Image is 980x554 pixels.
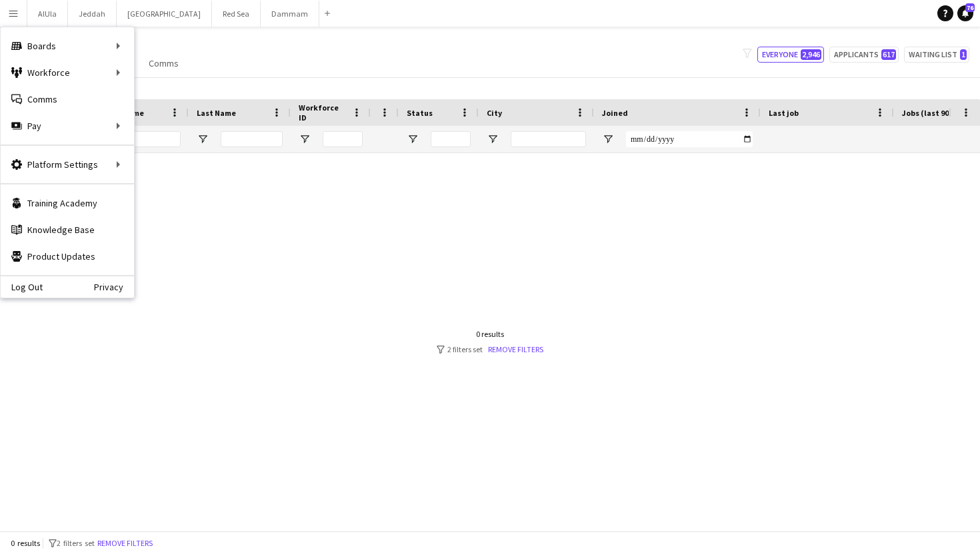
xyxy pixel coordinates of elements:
[487,133,499,145] button: Open Filter Menu
[960,49,967,60] span: 1
[1,59,134,86] div: Workforce
[407,133,419,145] button: Open Filter Menu
[902,108,971,118] span: Jobs (last 90 days)
[957,5,973,21] a: 76
[1,151,134,178] div: Platform Settings
[197,108,236,118] span: Last Name
[769,108,799,118] span: Last job
[829,47,899,63] button: Applicants617
[117,1,212,27] button: [GEOGRAPHIC_DATA]
[1,243,134,270] a: Product Updates
[511,131,586,147] input: City Filter Input
[407,108,433,118] span: Status
[1,86,134,113] a: Comms
[27,1,68,27] button: AlUla
[1,216,134,243] a: Knowledge Base
[299,133,311,145] button: Open Filter Menu
[57,538,95,548] span: 2 filters set
[261,1,319,27] button: Dammam
[488,344,543,354] a: Remove filters
[323,131,363,147] input: Workforce ID Filter Input
[757,47,824,63] button: Everyone2,946
[965,3,975,12] span: 76
[437,329,543,339] div: 0 results
[1,282,43,292] a: Log Out
[801,49,821,60] span: 2,946
[197,133,209,145] button: Open Filter Menu
[299,103,347,123] span: Workforce ID
[602,108,628,118] span: Joined
[95,536,155,551] button: Remove filters
[1,113,134,139] div: Pay
[881,49,896,60] span: 617
[1,33,134,59] div: Boards
[221,131,283,147] input: Last Name Filter Input
[626,131,753,147] input: Joined Filter Input
[212,1,261,27] button: Red Sea
[127,131,181,147] input: First Name Filter Input
[437,344,543,354] div: 2 filters set
[602,133,614,145] button: Open Filter Menu
[431,131,471,147] input: Status Filter Input
[94,282,134,292] a: Privacy
[68,1,117,27] button: Jeddah
[1,190,134,216] a: Training Academy
[149,57,179,69] span: Comms
[143,55,184,72] a: Comms
[487,108,502,118] span: City
[904,47,969,63] button: Waiting list1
